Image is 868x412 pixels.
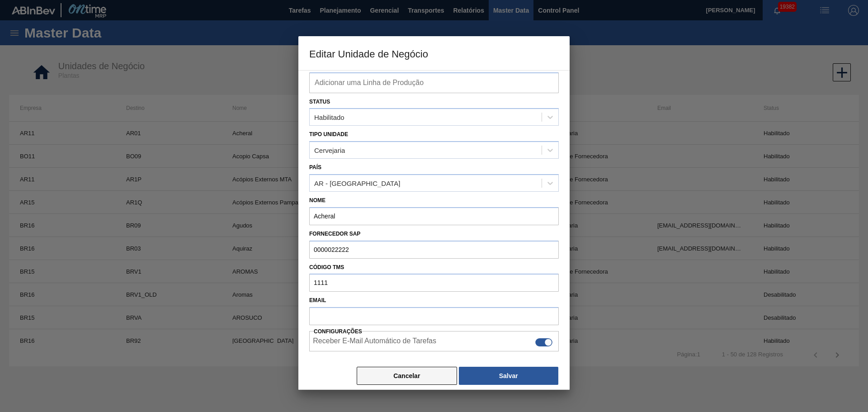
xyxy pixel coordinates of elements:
[309,194,559,207] label: Nome
[309,227,559,241] label: Fornecedor SAP
[309,297,326,303] label: Email
[357,367,457,385] button: Cancelar
[459,367,558,385] button: Salvar
[314,179,400,187] div: AR - [GEOGRAPHIC_DATA]
[309,131,348,137] label: Tipo Unidade
[309,99,330,105] label: Status
[314,147,345,154] div: Cervejaria
[309,164,321,170] label: País
[314,114,344,121] div: Habilitado
[313,337,436,348] label: Receber E-Mail Automático de Tarefas
[298,36,570,71] h3: Editar Unidade de Negócio
[314,328,362,335] label: Configurações
[309,261,559,274] label: Código TMS
[315,78,425,87] input: Adicionar uma Linha de Produção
